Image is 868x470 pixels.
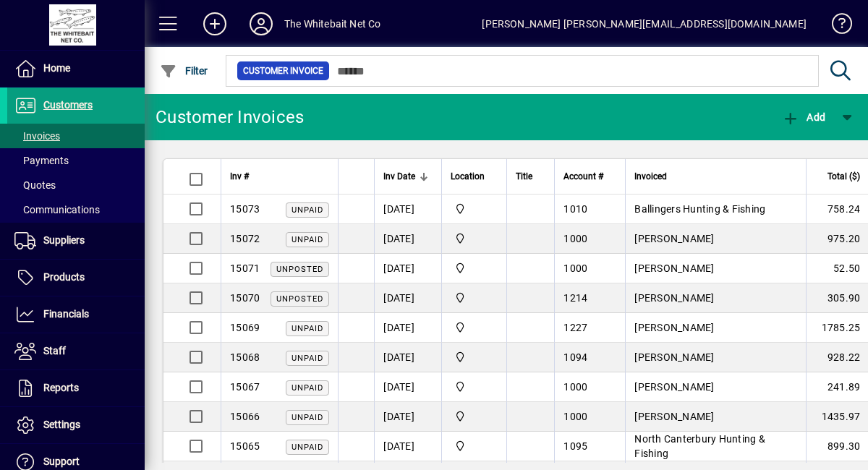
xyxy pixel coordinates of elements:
span: 15066 [230,411,260,422]
button: Filter [156,58,212,84]
span: Invoiced [634,168,667,184]
div: Inv Date [383,168,433,184]
a: Payments [7,148,145,173]
a: Settings [7,407,145,443]
span: Unposted [276,294,323,304]
span: [PERSON_NAME] [634,351,714,363]
span: 1214 [563,292,587,304]
span: Rangiora [451,260,498,276]
span: Add [782,111,825,123]
span: Ballingers Hunting & Fishing [634,203,765,215]
span: Inv # [230,168,249,184]
span: 15065 [230,440,260,452]
span: Products [43,271,85,283]
span: Unpaid [292,443,323,452]
span: 15072 [230,233,260,244]
a: Suppliers [7,223,145,259]
span: [PERSON_NAME] [634,322,714,333]
td: [DATE] [374,195,441,224]
span: Support [43,456,80,467]
span: [PERSON_NAME] [634,292,714,304]
span: Customers [43,99,93,111]
span: Location [451,168,485,184]
span: [PERSON_NAME] [634,262,714,274]
span: Financials [43,308,89,320]
a: Staff [7,333,145,369]
button: Add [778,104,829,130]
span: Inv Date [383,168,415,184]
span: Customer Invoice [243,64,323,78]
span: 1095 [563,440,587,452]
span: 1000 [563,233,587,244]
div: Inv # [230,168,329,184]
div: Account # [563,168,616,184]
span: Home [43,62,70,74]
button: Add [192,11,238,37]
span: Unpaid [292,235,323,244]
span: Reports [43,382,79,393]
span: North Canterbury Hunting & Fishing [634,433,765,459]
a: Communications [7,197,145,222]
span: 15071 [230,262,260,274]
span: [PERSON_NAME] [634,233,714,244]
span: Account # [563,168,603,184]
span: Filter [160,65,208,77]
span: Communications [14,204,100,215]
span: 15073 [230,203,260,215]
span: 1094 [563,351,587,363]
td: [DATE] [374,254,441,283]
span: [PERSON_NAME] [634,411,714,422]
span: Title [516,168,532,184]
span: 15068 [230,351,260,363]
div: Customer Invoices [156,106,304,129]
span: Unpaid [292,324,323,333]
span: Unpaid [292,205,323,215]
td: [DATE] [374,432,441,461]
span: Invoices [14,130,60,142]
span: Payments [14,155,69,166]
span: 15067 [230,381,260,393]
button: Profile [238,11,284,37]
span: Unpaid [292,413,323,422]
div: Location [451,168,498,184]
a: Quotes [7,173,145,197]
span: Unposted [276,265,323,274]
span: 15069 [230,322,260,333]
a: Financials [7,296,145,333]
span: Staff [43,345,66,356]
span: 1000 [563,262,587,274]
a: Invoices [7,124,145,148]
td: [DATE] [374,402,441,432]
td: [DATE] [374,283,441,313]
td: [DATE] [374,224,441,254]
span: 15070 [230,292,260,304]
span: 1010 [563,203,587,215]
span: Unpaid [292,354,323,363]
span: 1000 [563,381,587,393]
div: The Whitebait Net Co [284,12,381,35]
div: Title [516,168,545,184]
span: Rangiora [451,290,498,306]
span: Unpaid [292,383,323,393]
span: Rangiora [451,409,498,424]
span: Rangiora [451,379,498,395]
span: Suppliers [43,234,85,246]
div: [PERSON_NAME] [PERSON_NAME][EMAIL_ADDRESS][DOMAIN_NAME] [482,12,807,35]
div: Invoiced [634,168,797,184]
a: Home [7,51,145,87]
span: Rangiora [451,320,498,336]
span: 1227 [563,322,587,333]
span: Rangiora [451,438,498,454]
td: [DATE] [374,343,441,372]
span: Rangiora [451,231,498,247]
span: Total ($) [827,168,860,184]
td: [DATE] [374,372,441,402]
a: Reports [7,370,145,406]
span: Quotes [14,179,56,191]
span: 1000 [563,411,587,422]
span: Rangiora [451,201,498,217]
td: [DATE] [374,313,441,343]
span: Rangiora [451,349,498,365]
a: Knowledge Base [821,3,850,50]
a: Products [7,260,145,296]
